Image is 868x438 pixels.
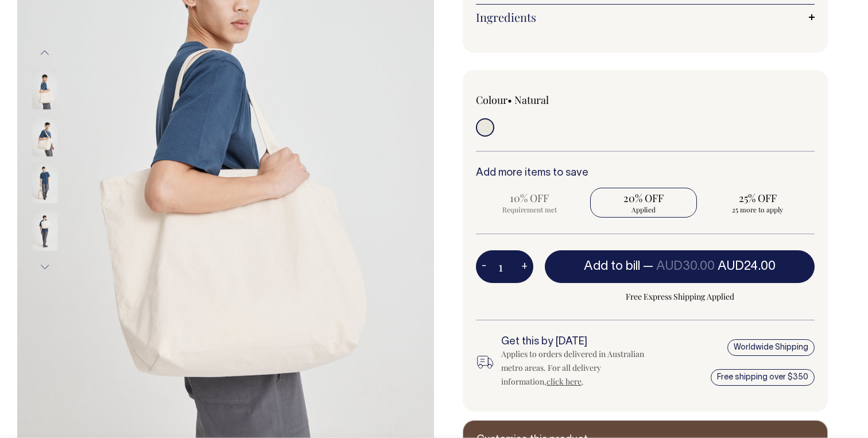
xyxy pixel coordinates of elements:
[32,163,58,203] img: natural
[501,347,661,389] div: Applies to orders delivered in Australian metro areas. For all delivery information, .
[656,261,715,272] span: AUD30.00
[545,290,815,304] span: Free Express Shipping Applied
[476,188,583,218] input: 10% OFF Requirement met
[32,116,58,156] img: natural
[710,205,805,214] span: 25 more to apply
[590,188,697,218] input: 20% OFF Applied
[482,205,578,214] span: Requirement met
[643,261,776,272] span: —
[482,191,578,205] span: 10% OFF
[36,254,53,280] button: Next
[501,336,661,348] h6: Get this by [DATE]
[516,255,533,278] button: +
[36,40,53,66] button: Previous
[514,93,549,107] label: Natural
[476,168,815,179] h6: Add more items to save
[547,376,582,387] a: click here
[476,10,815,24] a: Ingredients
[704,188,811,218] input: 25% OFF 25 more to apply
[507,93,512,107] span: •
[584,261,640,272] span: Add to bill
[596,205,692,214] span: Applied
[596,191,692,205] span: 20% OFF
[476,93,611,107] div: Colour
[710,191,805,205] span: 25% OFF
[32,69,58,109] img: natural
[718,261,776,272] span: AUD24.00
[545,250,815,282] button: Add to bill —AUD30.00AUD24.00
[32,210,58,250] img: natural
[476,255,492,278] button: -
